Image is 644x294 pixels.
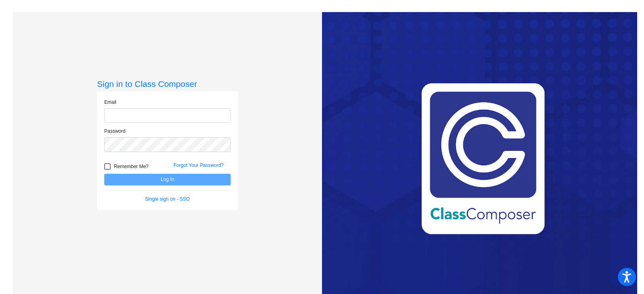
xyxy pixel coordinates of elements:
[114,162,149,171] span: Remember Me?
[97,79,238,89] h3: Sign in to Class Composer
[104,99,116,106] label: Email
[104,174,231,185] button: Log In
[145,196,190,202] a: Single sign on - SSO
[173,162,224,168] a: Forgot Your Password?
[104,127,126,135] label: Password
